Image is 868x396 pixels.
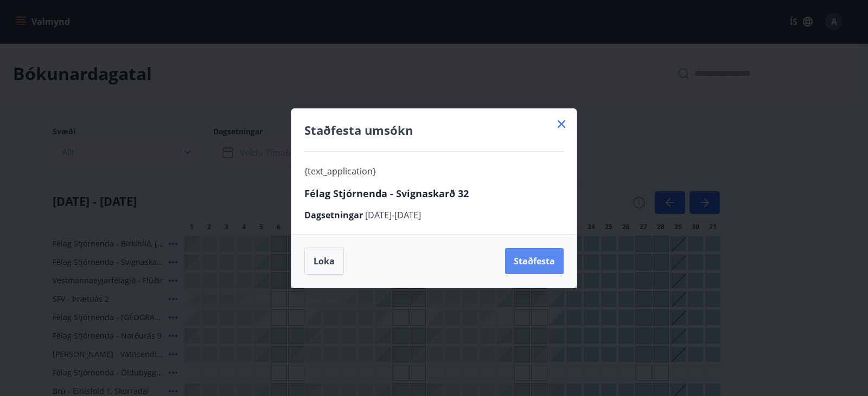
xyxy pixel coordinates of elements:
[304,165,376,177] span: {text_application}
[304,248,344,275] button: Loka
[505,248,564,274] button: Staðfesta
[304,209,363,221] span: Dagsetningar
[365,209,421,221] span: [DATE] - [DATE]
[304,122,564,138] h4: Staðfesta umsókn
[304,187,469,200] span: Félag Stjórnenda - Svignaskarð 32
